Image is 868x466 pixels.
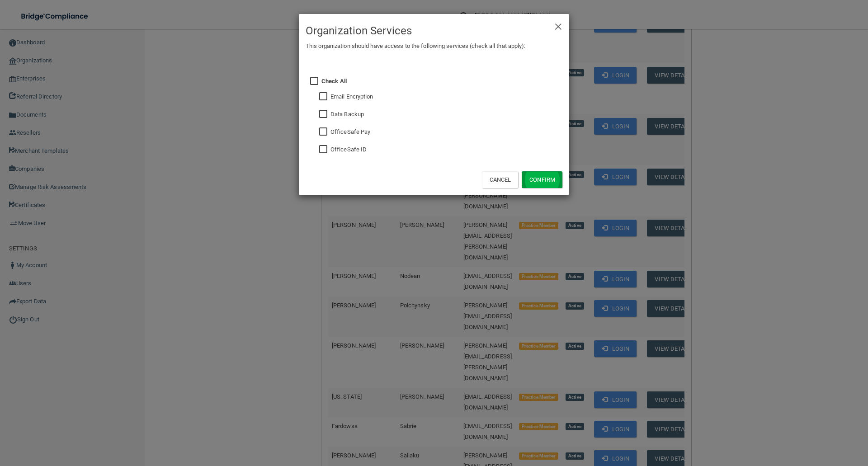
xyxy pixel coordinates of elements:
label: Data Backup [330,109,364,120]
span: × [554,16,562,34]
p: This organization should have access to the following services (check all that apply): [306,41,562,52]
label: Email Encryption [330,91,373,102]
h4: Organization Services [306,21,562,41]
button: Confirm [522,171,562,188]
strong: Check All [321,78,347,85]
label: OfficeSafe ID [330,144,367,155]
button: Cancel [482,171,519,188]
label: OfficeSafe Pay [330,127,370,137]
